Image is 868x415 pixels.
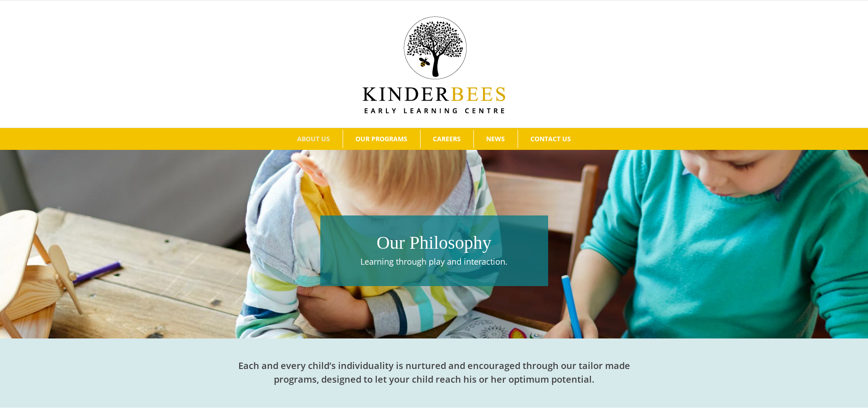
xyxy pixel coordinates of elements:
[14,128,854,150] nav: Main Menu
[285,130,343,148] a: ABOUT US
[433,136,461,142] span: CAREERS
[486,136,505,142] span: NEWS
[325,256,544,268] p: Learning through play and interaction.
[355,136,407,142] span: OUR PROGRAMS
[234,359,635,386] h2: Each and every child’s individuality is nurtured and encouraged through our tailor made programs,...
[325,230,544,256] h1: Our Philosophy
[530,136,571,142] span: CONTACT US
[518,130,584,148] a: CONTACT US
[297,136,330,142] span: ABOUT US
[474,130,518,148] a: NEWS
[343,130,420,148] a: OUR PROGRAMS
[421,130,473,148] a: CAREERS
[363,16,505,113] img: Kinder Bees Logo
